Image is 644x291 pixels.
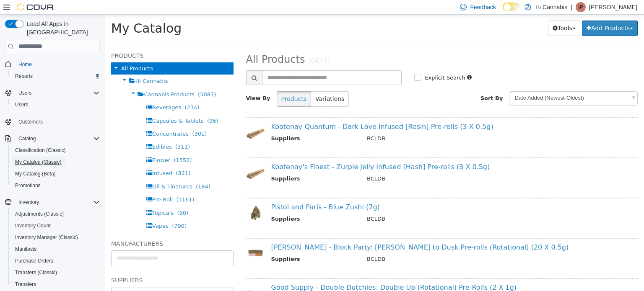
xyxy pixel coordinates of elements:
a: Kootenay Quantum - Dark Love Infused [Resin] Pre-rolls (3 X 0.5g) [166,108,389,116]
p: | [571,2,572,12]
span: IP [578,2,583,12]
span: Classification (Classic) [12,145,100,155]
input: Dark Mode [503,3,520,11]
span: Concentrates [47,116,84,122]
a: Inventory Count [12,221,54,231]
a: [PERSON_NAME] - Block Party: [PERSON_NAME] to Dusk Pre-rolls (Rotational) (20 X 0.5g) [166,229,464,237]
span: Inventory Manager (Classic) [12,232,100,242]
p: Hi Cannabis [535,2,567,12]
td: BCLDB [256,240,525,251]
span: View By [141,80,166,87]
span: (790) [67,208,82,214]
span: Transfers (Classic) [15,269,57,276]
span: Customers [15,116,100,127]
button: Inventory [15,197,42,207]
a: Classification (Classic) [12,145,69,155]
img: 150 [141,229,160,248]
span: Catalog [15,134,100,144]
span: (311) [70,129,85,135]
button: Add Products [477,6,533,21]
td: BCLDB [256,120,525,130]
span: Users [12,100,100,110]
a: Pistol and Paris - Blue Zushi (7g) [166,188,275,196]
span: My Catalog (Beta) [12,169,100,179]
span: Date Added (Newest-Oldest) [405,77,522,90]
th: Suppliers [166,200,256,211]
button: Inventory Manager (Classic) [8,232,103,243]
button: Home [2,58,103,70]
h5: Manufacturers [6,224,129,234]
span: Home [18,61,32,68]
th: Suppliers [166,160,256,170]
button: My Catalog (Beta) [8,168,103,180]
span: Promotions [15,182,41,189]
span: Hi Cannabis [31,63,63,70]
h5: Suppliers [6,260,129,270]
button: My Catalog (Classic) [8,156,103,168]
span: My Catalog (Classic) [12,157,100,167]
span: All Products [16,51,48,57]
button: Tools [443,6,475,21]
button: Manifests [8,243,103,255]
span: Inventory Count [15,222,51,229]
span: Inventory Manager (Classic) [15,234,78,241]
button: Customers [2,116,103,128]
span: (321) [71,155,86,162]
button: Inventory Count [8,220,103,232]
span: All Products [141,39,200,51]
span: Pre-Roll [47,182,68,188]
span: Customers [18,118,43,125]
a: Promotions [12,180,44,191]
button: Products [172,77,206,92]
img: 150 [141,269,160,288]
span: Purchase Orders [12,256,100,266]
span: (184) [91,169,106,175]
button: Classification (Classic) [8,144,103,156]
span: Purchase Orders [15,258,53,264]
img: 150 [141,189,160,208]
a: Home [15,59,35,70]
span: Transfers [12,279,100,289]
td: BCLDB [256,160,525,170]
span: Topicals [47,195,69,201]
button: Catalog [2,133,103,144]
button: Variations [206,77,244,92]
button: Purchase Orders [8,255,103,267]
span: (96) [102,103,114,109]
span: Transfers (Classic) [12,268,100,278]
span: Classification (Classic) [15,147,66,154]
span: Flower [47,142,65,149]
span: Promotions [12,180,100,191]
span: Sort By [376,80,398,87]
span: Adjustments (Classic) [15,211,64,217]
button: Users [15,88,35,98]
a: Transfers [12,279,39,289]
span: Cannabis Products [39,77,89,83]
span: Manifests [12,244,100,254]
img: 150 [141,108,160,127]
button: Users [8,99,103,111]
a: Date Added (Newest-Oldest) [404,77,533,91]
span: Inventory [15,197,100,207]
a: Transfers (Classic) [12,268,60,278]
span: Capsules & Tablets [47,103,99,109]
a: Customers [15,117,46,127]
span: (90) [72,195,83,201]
a: My Catalog (Beta) [12,169,59,179]
button: Adjustments (Classic) [8,208,103,220]
a: Users [12,100,31,110]
img: Cova [17,3,55,11]
span: (301) [87,116,102,122]
button: Users [2,87,103,99]
button: Transfers (Classic) [8,267,103,278]
span: (1161) [71,182,89,188]
span: Inventory Count [12,221,100,231]
a: Good Supply - Double Dutchies: Double Up (Rotational) Pre-Rolls (2 X 1g) [166,269,412,277]
button: Promotions [8,180,103,191]
span: Reports [15,73,33,80]
a: Kootenay's Finest - Zurple Jelly Infused [Hash] Pre-rolls (3 X 0.5g) [166,148,385,156]
span: Catalog [18,135,36,142]
span: My Catalog (Beta) [15,170,56,177]
span: Feedback [470,3,496,11]
span: Reports [12,71,100,81]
